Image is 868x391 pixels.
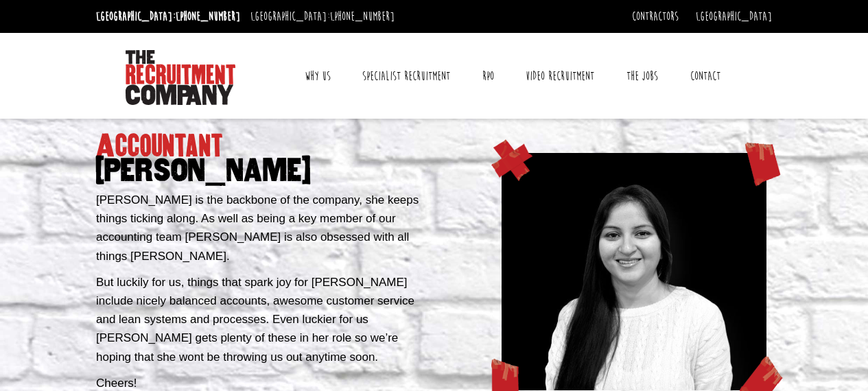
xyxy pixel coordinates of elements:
a: Contractors [632,9,679,24]
a: [PHONE_NUMBER] [176,9,240,24]
a: RPO [472,59,504,93]
a: [PHONE_NUMBER] [330,9,395,24]
a: Why Us [294,59,341,93]
p: [PERSON_NAME] is the backbone of the company, she keeps things ticking along. As well as being a ... [96,191,429,265]
a: The Jobs [616,59,668,93]
a: [GEOGRAPHIC_DATA] [696,9,772,24]
img: The Recruitment Company [126,50,235,105]
a: Contact [680,59,731,93]
h1: Accountant [96,134,429,183]
li: [GEOGRAPHIC_DATA]: [247,5,398,27]
a: Video Recruitment [515,59,605,93]
p: But luckily for us, things that spark joy for [PERSON_NAME] include nicely balanced accounts, awe... [96,273,429,366]
img: simran-www-no-illo.jpg [502,153,766,390]
a: Specialist Recruitment [352,59,460,93]
span: [PERSON_NAME] [96,158,429,183]
li: [GEOGRAPHIC_DATA]: [93,5,244,27]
